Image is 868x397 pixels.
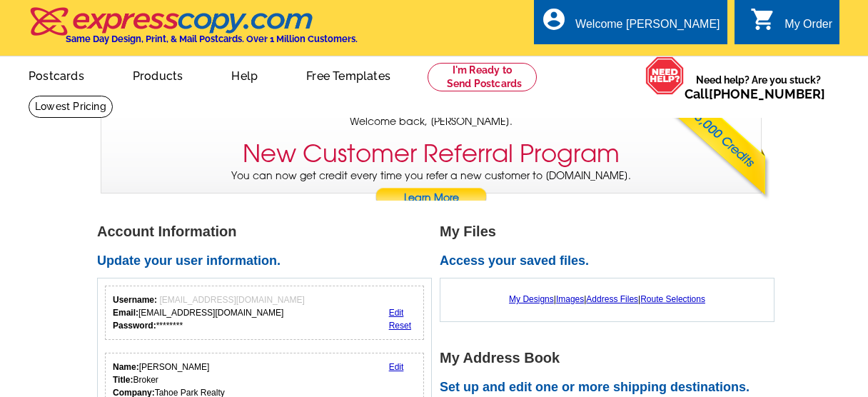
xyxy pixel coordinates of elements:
a: Free Templates [283,58,413,91]
strong: Name: [113,362,139,372]
span: [EMAIL_ADDRESS][DOMAIN_NAME] [159,295,304,305]
a: Same Day Design, Print, & Mail Postcards. Over 1 Million Customers. [29,17,358,44]
img: help [645,56,685,95]
div: Your login information. [105,286,424,340]
a: Help [208,58,281,91]
strong: Username: [113,295,157,305]
a: My Designs [509,294,554,304]
h2: Update your user information. [97,253,440,269]
div: | | | [448,286,767,313]
strong: Title: [113,375,133,385]
i: shopping_cart [750,6,776,32]
span: Call [685,86,825,101]
i: account_circle [541,6,567,32]
a: Reset [389,321,411,331]
a: Edit [389,308,404,318]
div: Welcome [PERSON_NAME] [575,18,720,38]
h2: Access your saved files. [440,253,782,269]
span: Welcome back, [PERSON_NAME]. [350,114,513,129]
h4: Same Day Design, Print, & Mail Postcards. Over 1 Million Customers. [66,34,358,44]
p: You can now get credit every time you refer a new customer to [DOMAIN_NAME]. [101,169,761,209]
h1: My Files [440,224,782,239]
a: Route Selections [640,294,705,304]
a: Address Files [586,294,638,304]
h1: Account Information [97,224,440,239]
span: Need help? Are you stuck? [685,73,832,101]
div: My Order [784,18,832,38]
a: Learn More [375,188,488,209]
h3: New Customer Referral Program [243,139,620,169]
a: Images [556,294,584,304]
strong: Email: [113,308,138,318]
a: Edit [389,362,404,372]
a: Postcards [6,58,107,91]
a: [PHONE_NUMBER] [709,86,825,101]
a: Products [110,58,206,91]
h2: Set up and edit one or more shipping destinations. [440,380,782,396]
h1: My Address Book [440,351,782,366]
strong: Password: [113,321,156,331]
a: shopping_cart My Order [750,16,832,34]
